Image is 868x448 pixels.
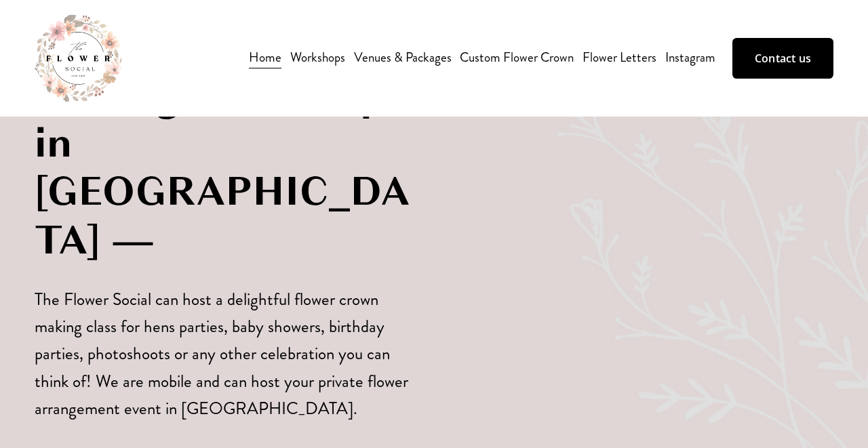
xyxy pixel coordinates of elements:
[290,47,345,68] span: Workshops
[460,47,574,70] a: Custom Flower Crown
[290,47,345,70] a: folder dropdown
[249,47,281,70] a: Home
[354,47,452,70] a: Venues & Packages
[35,15,121,102] img: The Flower Social
[665,47,715,70] a: Instagram
[732,38,833,79] a: Contact us
[35,23,422,264] h1: Flower Crown making workshops in [GEOGRAPHIC_DATA] —
[583,47,656,70] a: Flower Letters
[35,286,422,423] p: The Flower Social can host a delightful flower crown making class for hens parties, baby showers,...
